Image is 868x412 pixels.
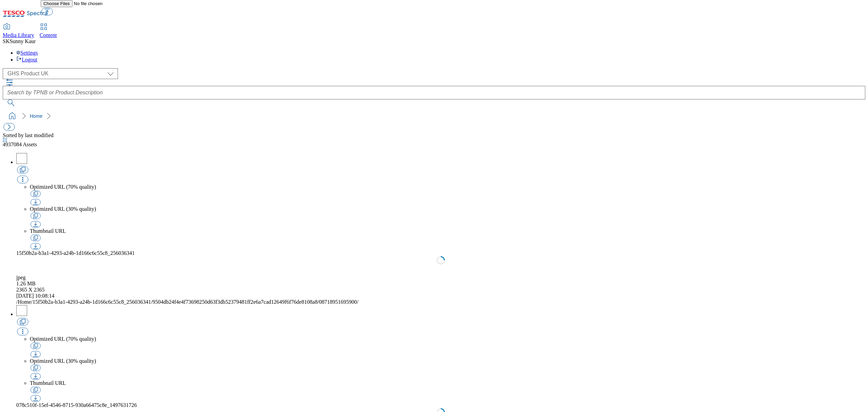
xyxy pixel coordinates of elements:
a: Home [30,113,42,119]
span: Media Library [3,32,34,38]
img: Preview thumbnail [16,268,63,275]
span: Optimized URL (70% quality) [30,184,96,190]
a: Content [40,24,57,38]
input: Search by TPNB or Product Description [3,86,865,99]
span: SK [3,38,9,44]
span: Assets [3,142,37,147]
span: Resolution [16,287,45,293]
span: Optimized URL (30% quality) [30,358,96,364]
span: Content [40,32,57,38]
a: Logout [16,57,37,62]
div: /15f50b2a-b3a1-4293-a24b-1d166c6c55c8_256036341/9504db24f4e4f73698250d63f3db52379481ff2e6a7cad126... [16,299,865,305]
span: 078c510f-15ef-4546-8715-930a66475c8e_1497631726 [16,402,137,408]
span: Size [16,281,36,286]
a: home [7,111,18,121]
span: Sorted by last modified [3,132,54,138]
span: Optimized URL (70% quality) [30,336,96,342]
span: Type [16,275,26,280]
span: Thumbnail URL [30,380,66,386]
span: 4937084 [3,142,23,147]
span: 15f50b2a-b3a1-4293-a24b-1d166c6c55c8_256036341 [16,250,135,256]
a: Settings [16,50,38,56]
a: Preview thumbnail [16,256,865,275]
span: Thumbnail URL [30,228,66,234]
nav: breadcrumb [3,110,865,123]
a: Media Library [3,24,34,38]
div: Last Modified [16,293,865,299]
span: Sunny Kaur [9,38,36,44]
span: Optimized URL (30% quality) [30,206,96,212]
